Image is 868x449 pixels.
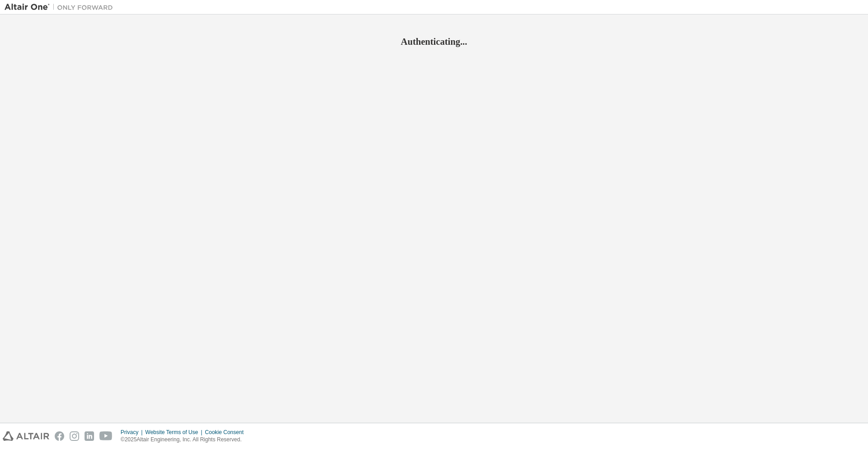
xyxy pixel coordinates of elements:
img: facebook.svg [55,431,64,441]
div: Cookie Consent [205,429,249,436]
h2: Authenticating... [5,36,863,47]
img: altair_logo.svg [3,431,49,441]
img: youtube.svg [99,431,113,441]
div: Privacy [121,429,145,436]
img: instagram.svg [70,431,79,441]
div: Website Terms of Use [145,429,205,436]
img: linkedin.svg [85,431,94,441]
p: © 2025 Altair Engineering, Inc. All Rights Reserved. [121,436,249,444]
img: Altair One [5,3,118,12]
